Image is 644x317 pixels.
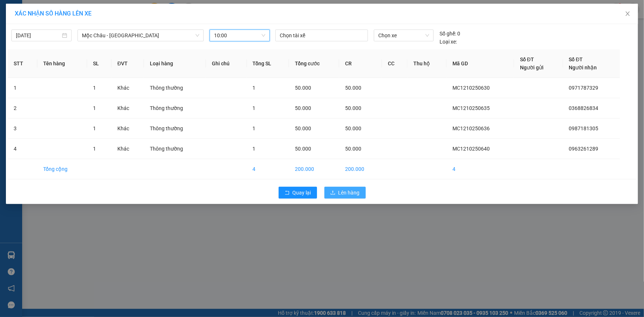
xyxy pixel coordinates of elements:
td: Khác [111,139,144,159]
button: uploadLên hàng [324,187,366,199]
span: down [195,33,200,38]
td: Khác [111,98,144,118]
span: 0963261289 [569,146,599,152]
span: 1 [93,105,96,111]
span: 1 [253,125,256,131]
th: STT [8,49,37,78]
span: 1 [253,85,256,91]
span: VP [PERSON_NAME] [69,7,107,18]
th: SL [87,49,111,78]
span: Người nhận [569,65,597,70]
th: CR [339,49,382,78]
td: 200.000 [339,159,382,179]
span: MC1210250630 [452,85,490,91]
span: 0971787329 [569,85,599,91]
span: Mộc Châu - Hà Nội [82,30,199,41]
span: XÁC NHẬN SỐ HÀNG LÊN XE [15,10,92,17]
span: 0368826834 [569,105,599,111]
span: Số ĐT [569,56,583,62]
span: 10:00 [214,30,265,41]
span: 1 [93,125,96,131]
span: Quay lại [293,189,311,197]
span: 1 [93,146,96,152]
span: 1 [253,146,256,152]
td: 2 [8,98,37,118]
span: 50.000 [345,125,361,131]
span: Loại xe: [440,38,457,46]
div: 0 [440,30,460,38]
span: 50.000 [295,125,311,131]
th: Ghi chú [206,49,247,78]
input: 12/10/2025 [16,31,61,39]
span: MC1210250640 [452,146,490,152]
span: Người nhận: [3,47,26,52]
span: Người gửi [520,65,544,70]
td: Thông thường [144,139,206,159]
span: 50.000 [345,146,361,152]
span: 0963261289 [3,52,55,62]
th: Loại hàng [144,49,206,78]
td: 1 [8,78,37,98]
span: 50.000 [295,146,311,152]
th: ĐVT [111,49,144,78]
em: Logistics [24,23,47,30]
span: 0981 559 551 [71,20,107,27]
th: Tổng cước [289,49,339,78]
span: close [625,11,631,17]
th: Tổng SL [247,49,289,78]
span: Số ĐT [520,56,534,62]
span: MC1210250636 [452,125,490,131]
td: 4 [447,159,514,179]
td: 4 [247,159,289,179]
td: 4 [8,139,37,159]
span: 50.000 [295,85,311,91]
span: MC1210250635 [452,105,490,111]
th: Mã GD [447,49,514,78]
span: 0987181305 [569,125,599,131]
span: rollback [285,190,290,196]
span: Lên hàng [338,189,360,197]
span: 1 [93,85,96,91]
th: CC [382,49,407,78]
td: Thông thường [144,118,206,139]
span: 1 [253,105,256,111]
td: Khác [111,78,144,98]
span: Số ghế: [440,30,456,38]
span: upload [330,190,335,196]
button: Close [617,4,638,24]
td: Khác [111,118,144,139]
span: Người gửi: [3,42,23,47]
td: 200.000 [289,159,339,179]
th: Tên hàng [37,49,87,78]
span: Chọn xe [378,30,429,41]
td: Thông thường [144,98,206,118]
button: rollbackQuay lại [279,187,317,199]
span: 50.000 [345,85,361,91]
span: 50.000 [295,105,311,111]
td: Thông thường [144,78,206,98]
td: Tổng cộng [37,159,87,179]
th: Thu hộ [407,49,447,78]
span: XUANTRANG [14,13,57,21]
span: 50.000 [345,105,361,111]
span: HAIVAN [23,4,48,12]
td: 3 [8,118,37,139]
